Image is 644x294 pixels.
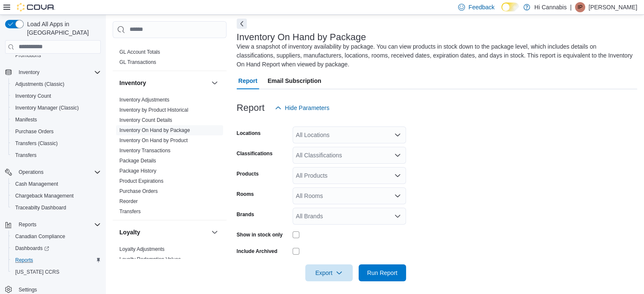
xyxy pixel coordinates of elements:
[15,93,51,99] span: Inventory Count
[119,178,163,184] span: Product Expirations
[305,264,353,281] button: Export
[119,158,156,164] a: Package Details
[210,30,220,40] button: Finance
[119,59,156,65] a: GL Transactions
[237,211,254,218] label: Brands
[113,47,227,71] div: Finance
[12,179,61,189] a: Cash Management
[119,127,190,134] span: Inventory On Hand by Package
[15,67,101,77] span: Inventory
[15,204,66,211] span: Traceabilty Dashboard
[119,107,188,113] span: Inventory by Product Historical
[12,150,101,160] span: Transfers
[15,81,64,88] span: Adjustments (Classic)
[237,150,273,157] label: Classifications
[12,191,101,201] span: Chargeback Management
[12,231,101,242] span: Canadian Compliance
[8,190,104,202] button: Chargeback Management
[237,130,261,137] label: Locations
[24,20,101,37] span: Load All Apps in [GEOGRAPHIC_DATA]
[237,42,633,69] div: View a snapshot of inventory availability by package. You can view products in stock down to the ...
[570,2,572,12] p: |
[15,167,47,177] button: Operations
[119,228,140,236] h3: Loyalty
[15,104,79,111] span: Inventory Manager (Classic)
[113,244,227,268] div: Loyalty
[271,99,333,116] button: Hide Parameters
[119,188,158,195] span: Purchase Orders
[12,126,57,137] a: Purchase Orders
[367,269,398,277] span: Run Report
[12,231,69,242] a: Canadian Compliance
[119,228,208,236] button: Loyalty
[119,107,188,113] a: Inventory by Product Historical
[119,49,160,55] a: GL Account Totals
[237,191,254,198] label: Rooms
[19,286,37,293] span: Settings
[119,79,208,87] button: Inventory
[12,50,44,60] a: Promotions
[394,132,401,138] button: Open list of options
[12,103,82,113] a: Inventory Manager (Classic)
[359,264,406,281] button: Run Report
[237,170,259,177] label: Products
[119,147,171,154] span: Inventory Transactions
[237,248,277,255] label: Include Archived
[113,95,227,220] div: Inventory
[8,202,104,214] button: Traceabilty Dashboard
[12,203,69,213] a: Traceabilty Dashboard
[119,198,138,204] a: Reorder
[210,78,220,88] button: Inventory
[12,79,101,89] span: Adjustments (Classic)
[12,91,55,101] a: Inventory Count
[210,227,220,237] button: Loyalty
[119,117,172,123] a: Inventory Count Details
[119,96,169,103] span: Inventory Adjustments
[394,172,401,179] button: Open list of options
[15,167,101,177] span: Operations
[119,157,156,164] span: Package Details
[12,243,101,253] span: Dashboards
[15,233,65,240] span: Canadian Compliance
[12,126,101,137] span: Purchase Orders
[238,72,257,89] span: Report
[12,138,61,148] a: Transfers (Classic)
[15,192,74,199] span: Chargeback Management
[2,166,104,178] button: Operations
[501,3,519,11] input: Dark Mode
[8,242,104,254] a: Dashboards
[119,256,181,262] a: Loyalty Redemption Values
[12,150,40,160] a: Transfers
[8,149,104,161] button: Transfers
[19,221,36,228] span: Reports
[2,66,104,78] button: Inventory
[268,72,321,89] span: Email Subscription
[237,231,283,238] label: Show in stock only
[119,79,146,87] h3: Inventory
[15,116,37,123] span: Manifests
[119,246,165,252] a: Loyalty Adjustments
[237,103,265,113] h3: Report
[394,213,401,220] button: Open list of options
[15,67,43,77] button: Inventory
[8,254,104,266] button: Reports
[285,104,329,112] span: Hide Parameters
[589,2,637,12] p: [PERSON_NAME]
[12,179,101,189] span: Cash Management
[310,264,348,281] span: Export
[12,191,77,201] a: Chargeback Management
[119,137,188,144] span: Inventory On Hand by Product
[119,168,156,174] span: Package History
[237,19,247,29] button: Next
[15,140,58,147] span: Transfers (Classic)
[12,50,101,60] span: Promotions
[8,90,104,102] button: Inventory Count
[119,137,188,143] a: Inventory On Hand by Product
[119,59,156,66] span: GL Transactions
[8,102,104,114] button: Inventory Manager (Classic)
[119,148,171,154] a: Inventory Transactions
[119,188,158,194] a: Purchase Orders
[12,79,68,89] a: Adjustments (Classic)
[15,220,101,230] span: Reports
[12,267,101,277] span: Washington CCRS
